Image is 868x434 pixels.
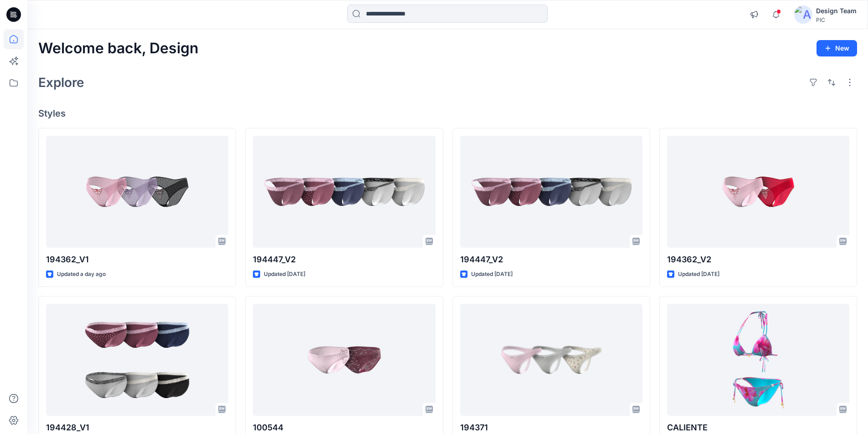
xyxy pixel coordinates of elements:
[253,421,435,434] p: 100544
[817,40,857,56] button: New
[678,270,719,279] p: Updated [DATE]
[460,421,642,434] p: 194371
[46,304,228,416] a: 194428_V1
[816,16,857,23] div: PIC
[667,253,849,266] p: 194362_V2
[264,270,305,279] p: Updated [DATE]
[794,5,812,24] img: avatar
[667,136,849,248] a: 194362_V2
[460,136,642,248] a: 194447_V2
[460,253,642,266] p: 194447_V2
[667,304,849,416] a: CALIENTE
[46,136,228,248] a: 194362_V1
[57,270,106,279] p: Updated a day ago
[38,108,857,119] h4: Styles
[46,253,228,266] p: 194362_V1
[667,421,849,434] p: CALIENTE
[38,75,84,90] h2: Explore
[816,5,857,16] div: Design Team
[38,40,199,57] h2: Welcome back, Design
[253,304,435,416] a: 100544
[253,136,435,248] a: 194447_V2
[46,421,228,434] p: 194428_V1
[460,304,642,416] a: 194371
[253,253,435,266] p: 194447_V2
[471,270,513,279] p: Updated [DATE]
